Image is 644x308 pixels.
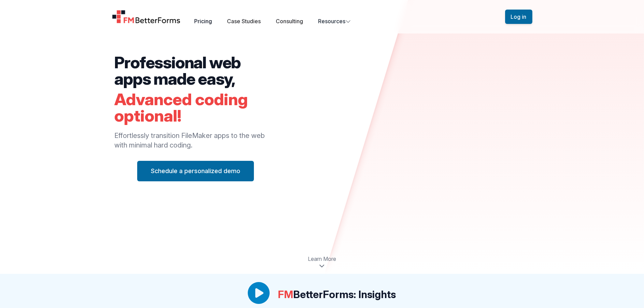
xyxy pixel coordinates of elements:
[115,54,277,87] h2: Professional web apps made easy,
[505,10,532,24] button: Log in
[278,288,396,300] h1: BetterForms: Insights
[318,17,351,25] button: Resources
[115,131,277,150] p: Effortlessly transition FileMaker apps to the web with minimal hard coding.
[112,10,181,24] a: Home
[276,18,303,25] a: Consulting
[308,255,336,263] span: Learn More
[137,161,254,181] button: Schedule a personalized demo
[104,8,541,25] nav: Global
[115,91,277,124] h2: Advanced coding optional!
[278,288,294,300] span: FM
[227,18,261,25] a: Case Studies
[194,18,212,25] a: Pricing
